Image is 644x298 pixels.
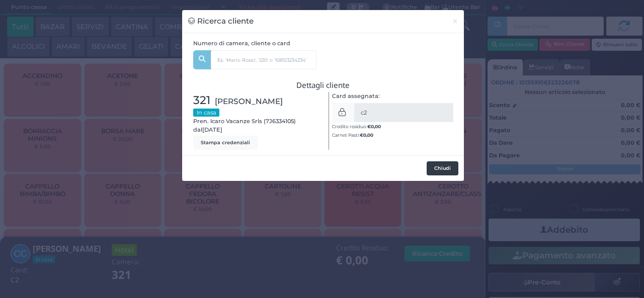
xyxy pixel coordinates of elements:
[215,95,283,107] span: [PERSON_NAME]
[371,123,381,130] span: 0,00
[202,126,222,134] span: [DATE]
[332,92,380,101] label: Card assegnata:
[363,132,373,138] span: 0,00
[360,132,373,138] b: €
[188,92,324,150] div: Pren. Icaro Vacanze Srls (7J6334105) dal
[332,132,373,138] small: Carnet Pasti:
[193,92,210,109] span: 321
[452,16,458,27] span: ×
[188,16,254,27] h3: Ricerca cliente
[193,136,258,150] button: Stampa credenziali
[332,124,381,129] small: Credito residuo:
[367,124,381,129] b: €
[193,109,219,117] small: In casa
[193,39,290,48] label: Numero di camera, cliente o card
[211,50,316,69] input: Es. 'Mario Rossi', '220' o '108123234234'
[446,10,464,33] button: Chiudi
[193,81,453,89] h3: Dettagli cliente
[427,161,458,175] button: Chiudi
